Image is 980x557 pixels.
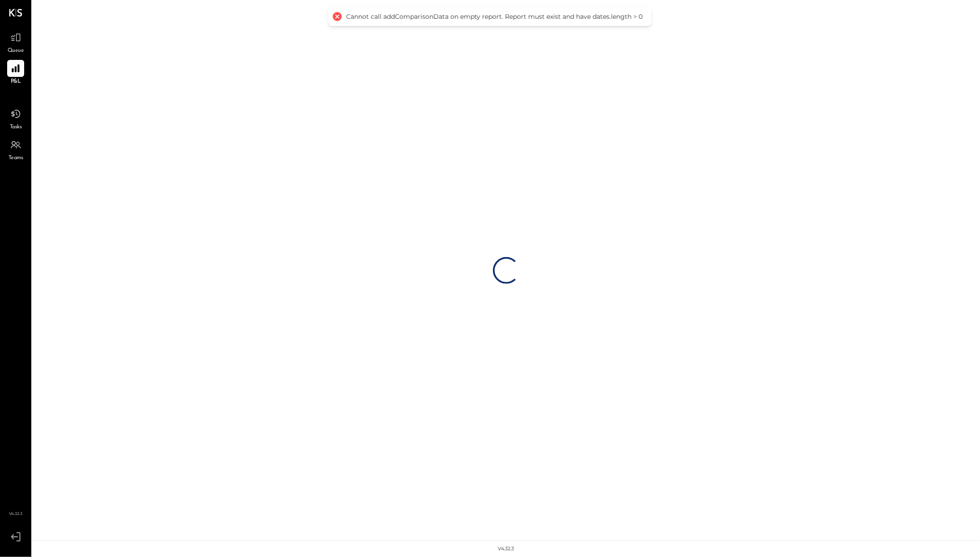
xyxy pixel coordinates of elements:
[8,47,24,55] span: Queue
[11,78,21,86] span: P&L
[0,60,31,86] a: P&L
[498,545,514,553] div: v 4.32.3
[8,154,23,162] span: Teams
[0,29,31,55] a: Queue
[0,105,31,131] a: Tasks
[10,123,22,131] span: Tasks
[0,136,31,162] a: Teams
[346,13,643,21] div: Cannot call addComparisonData on empty report. Report must exist and have dates.length > 0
